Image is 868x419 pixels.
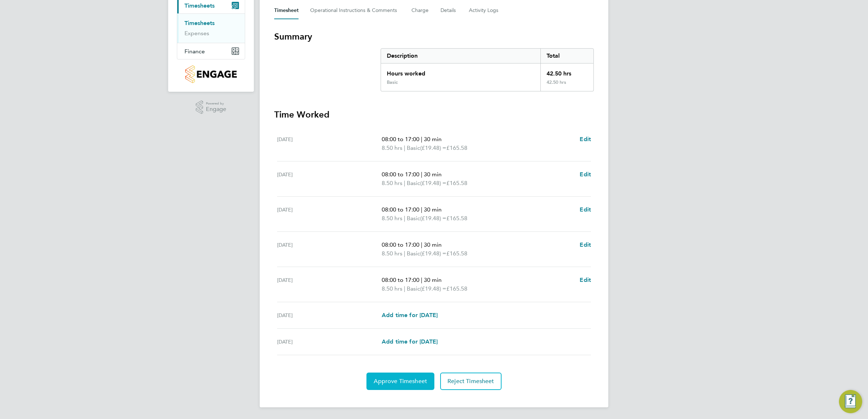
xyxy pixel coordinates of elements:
[407,249,420,258] span: Basic
[374,378,427,385] span: Approve Timesheet
[839,390,862,413] button: Engage Resource Center
[274,2,299,19] button: Timesheet
[382,136,419,143] span: 08:00 to 17:00
[446,285,467,292] span: £165.58
[206,100,226,107] span: Powered by
[424,241,442,248] span: 30 min
[184,30,209,37] a: Expenses
[277,276,382,293] div: [DATE]
[441,2,457,19] button: Details
[446,215,467,222] span: £165.58
[382,241,419,248] span: 08:00 to 17:00
[421,206,422,213] span: |
[580,171,591,178] span: Edit
[274,109,594,120] h3: Time Worked
[420,250,446,257] span: (£19.48) =
[382,250,402,257] span: 8.50 hrs
[540,49,593,63] div: Total
[185,65,236,83] img: countryside-properties-logo-retina.png
[277,337,382,346] div: [DATE]
[446,144,467,151] span: £165.58
[424,171,442,178] span: 30 min
[580,276,591,284] a: Edit
[277,241,382,258] div: [DATE]
[382,338,438,345] span: Add time for [DATE]
[277,311,382,320] div: [DATE]
[411,2,429,19] button: Charge
[580,135,591,144] a: Edit
[277,135,382,152] div: [DATE]
[381,49,540,63] div: Description
[184,2,215,9] span: Timesheets
[382,311,438,320] a: Add time for [DATE]
[310,2,400,19] button: Operational Instructions & Comments
[404,285,405,292] span: |
[407,179,420,188] span: Basic
[540,63,593,79] div: 42.50 hrs
[277,205,382,223] div: [DATE]
[274,31,594,390] section: Timesheet
[424,136,442,143] span: 30 min
[382,312,438,319] span: Add time for [DATE]
[366,373,434,390] button: Approve Timesheet
[196,100,227,114] a: Powered byEngage
[206,106,226,112] span: Engage
[407,214,420,223] span: Basic
[580,136,591,143] span: Edit
[382,180,402,186] span: 8.50 hrs
[177,65,245,83] a: Go to home page
[382,285,402,292] span: 8.50 hrs
[404,215,405,222] span: |
[382,144,402,151] span: 8.50 hrs
[580,206,591,213] span: Edit
[580,241,591,248] span: Edit
[404,250,405,257] span: |
[382,276,419,283] span: 08:00 to 17:00
[540,79,593,91] div: 42.50 hrs
[277,170,382,188] div: [DATE]
[184,20,215,26] a: Timesheets
[382,337,438,346] a: Add time for [DATE]
[580,205,591,214] a: Edit
[424,276,442,283] span: 30 min
[580,276,591,283] span: Edit
[382,206,419,213] span: 08:00 to 17:00
[447,378,494,385] span: Reject Timesheet
[177,13,245,43] div: Timesheets
[420,144,446,151] span: (£19.48) =
[469,2,499,19] button: Activity Logs
[580,241,591,249] a: Edit
[381,63,540,79] div: Hours worked
[404,144,405,151] span: |
[421,136,422,143] span: |
[407,144,420,152] span: Basic
[407,284,420,293] span: Basic
[420,180,446,186] span: (£19.48) =
[274,31,594,42] h3: Summary
[421,241,422,248] span: |
[382,171,419,178] span: 08:00 to 17:00
[446,250,467,257] span: £165.58
[421,171,422,178] span: |
[420,285,446,292] span: (£19.48) =
[387,79,398,85] div: Basic
[424,206,442,213] span: 30 min
[184,48,205,55] span: Finance
[177,43,245,59] button: Finance
[420,215,446,222] span: (£19.48) =
[440,373,502,390] button: Reject Timesheet
[446,180,467,186] span: £165.58
[382,215,402,222] span: 8.50 hrs
[404,180,405,186] span: |
[421,276,422,283] span: |
[381,48,594,91] div: Summary
[580,170,591,179] a: Edit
